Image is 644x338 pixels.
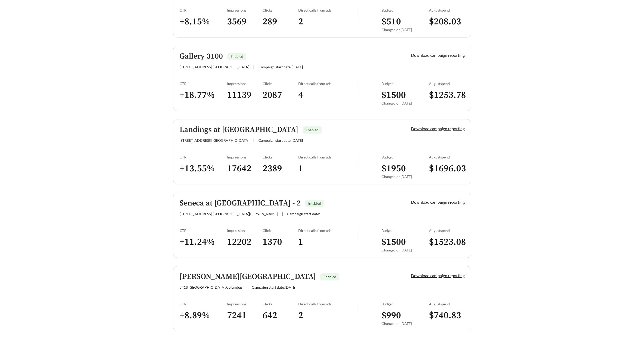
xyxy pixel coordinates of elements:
[173,193,471,258] a: Seneca at [GEOGRAPHIC_DATA] - 2Enabled[STREET_ADDRESS],[GEOGRAPHIC_DATA][PERSON_NAME]|Campaign st...
[429,236,465,248] h3: $ 1523.08
[282,212,283,216] span: |
[227,89,263,101] h3: 11139
[381,27,429,32] div: Changed on [DATE]
[227,310,263,321] h3: 7241
[381,248,429,252] div: Changed on [DATE]
[411,200,465,204] a: Download campaign reporting
[180,138,249,143] span: [STREET_ADDRESS] , [GEOGRAPHIC_DATA]
[298,16,358,27] h3: 2
[263,310,298,321] h3: 642
[263,228,298,233] div: Clicks
[253,138,254,143] span: |
[306,128,319,132] span: Enabled
[287,212,320,216] span: Campaign start date:
[263,81,298,86] div: Clicks
[180,8,227,12] div: CTR
[358,302,358,314] img: line
[180,52,223,61] h5: Gallery 3100
[180,310,227,321] h3: + 8.89 %
[411,53,465,58] a: Download campaign reporting
[298,81,358,86] div: Direct calls from ads
[298,8,358,12] div: Direct calls from ads
[381,310,429,321] h3: $ 990
[298,155,358,159] div: Direct calls from ads
[381,101,429,105] div: Changed on [DATE]
[429,89,465,101] h3: $ 1253.78
[429,302,465,306] div: August spend
[180,302,227,306] div: CTR
[298,302,358,306] div: Direct calls from ads
[298,89,358,101] h3: 4
[381,174,429,179] div: Changed on [DATE]
[227,236,263,248] h3: 12202
[180,236,227,248] h3: + 11.24 %
[308,201,321,205] span: Enabled
[263,89,298,101] h3: 2087
[298,228,358,233] div: Direct calls from ads
[411,273,465,278] a: Download campaign reporting
[381,16,429,27] h3: $ 510
[227,163,263,174] h3: 17642
[180,285,242,289] span: 5418 [GEOGRAPHIC_DATA] , Columbus
[298,310,358,321] h3: 2
[227,155,263,159] div: Impressions
[258,138,303,143] span: Campaign start date: [DATE]
[381,81,429,86] div: Budget
[253,65,254,69] span: |
[227,81,263,86] div: Impressions
[180,126,298,134] h5: Landings at [GEOGRAPHIC_DATA]
[227,302,263,306] div: Impressions
[263,236,298,248] h3: 1370
[381,228,429,233] div: Budget
[381,321,429,326] div: Changed on [DATE]
[298,236,358,248] h3: 1
[180,163,227,174] h3: + 13.55 %
[358,228,358,241] img: line
[252,285,296,289] span: Campaign start date: [DATE]
[381,302,429,306] div: Budget
[180,212,278,216] span: [STREET_ADDRESS] , [GEOGRAPHIC_DATA][PERSON_NAME]
[173,119,471,184] a: Landings at [GEOGRAPHIC_DATA]Enabled[STREET_ADDRESS],[GEOGRAPHIC_DATA]|Campaign start date:[DATE]...
[263,302,298,306] div: Clicks
[263,155,298,159] div: Clicks
[429,155,465,159] div: August spend
[429,81,465,86] div: August spend
[180,228,227,233] div: CTR
[358,155,358,167] img: line
[263,8,298,12] div: Clicks
[429,163,465,174] h3: $ 1696.03
[180,89,227,101] h3: + 18.77 %
[263,16,298,27] h3: 289
[173,46,471,111] a: Gallery 3100Enabled[STREET_ADDRESS],[GEOGRAPHIC_DATA]|Campaign start date:[DATE]Download campaign...
[258,65,303,69] span: Campaign start date: [DATE]
[227,8,263,12] div: Impressions
[230,54,243,59] span: Enabled
[358,8,358,20] img: line
[358,81,358,94] img: line
[180,155,227,159] div: CTR
[323,275,336,279] span: Enabled
[381,163,429,174] h3: $ 1950
[180,65,249,69] span: [STREET_ADDRESS] , [GEOGRAPHIC_DATA]
[173,266,471,331] a: [PERSON_NAME][GEOGRAPHIC_DATA]Enabled5418 [GEOGRAPHIC_DATA],Columbus|Campaign start date:[DATE]Do...
[180,16,227,27] h3: + 8.15 %
[429,16,465,27] h3: $ 208.03
[180,273,316,281] h5: [PERSON_NAME][GEOGRAPHIC_DATA]
[429,310,465,321] h3: $ 740.83
[227,228,263,233] div: Impressions
[180,81,227,86] div: CTR
[227,16,263,27] h3: 3569
[263,163,298,174] h3: 2389
[381,236,429,248] h3: $ 1500
[180,199,301,208] h5: Seneca at [GEOGRAPHIC_DATA] - 2
[429,228,465,233] div: August spend
[298,163,358,174] h3: 1
[381,155,429,159] div: Budget
[247,285,248,289] span: |
[429,8,465,12] div: August spend
[381,8,429,12] div: Budget
[411,126,465,131] a: Download campaign reporting
[381,89,429,101] h3: $ 1500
